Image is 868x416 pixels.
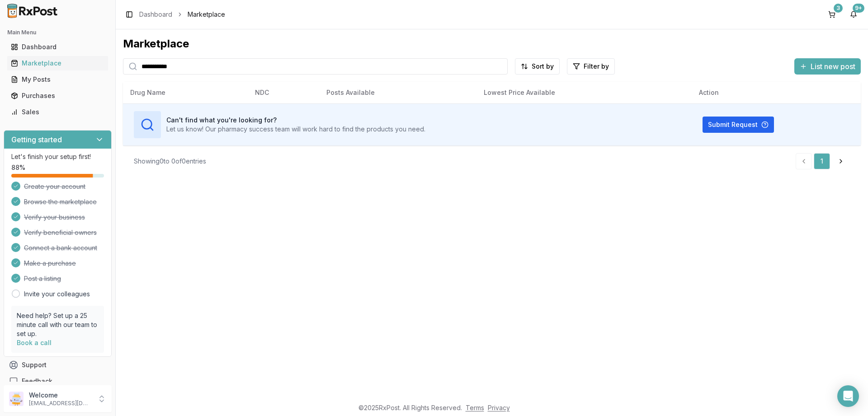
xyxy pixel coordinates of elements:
[515,58,560,75] button: Sort by
[7,29,108,36] h2: Main Menu
[834,4,843,13] div: 3
[9,392,24,406] img: User avatar
[4,89,112,103] button: Purchases
[24,243,97,252] span: Connect a bank account
[811,61,855,72] span: List new post
[846,7,861,22] button: 9+
[24,213,85,222] span: Verify your business
[794,58,861,75] button: List new post
[11,163,25,172] span: 88 %
[488,404,510,411] a: Privacy
[188,10,225,19] span: Marketplace
[4,105,112,119] button: Sales
[703,117,774,133] button: Submit Request
[11,108,104,117] div: Sales
[123,37,861,51] div: Marketplace
[7,71,108,88] a: My Posts
[4,40,112,54] button: Dashboard
[24,197,97,206] span: Browse the marketplace
[4,4,61,18] img: RxPost Logo
[11,152,104,161] p: Let's finish your setup first!
[814,153,830,169] a: 1
[567,58,615,75] button: Filter by
[825,7,839,22] button: 3
[29,400,92,407] p: [EMAIL_ADDRESS][DOMAIN_NAME]
[11,42,104,51] div: Dashboard
[24,228,97,237] span: Verify beneficial owners
[7,104,108,120] a: Sales
[853,4,864,13] div: 9+
[11,75,104,84] div: My Posts
[17,339,52,346] a: Book a call
[476,82,692,103] th: Lowest Price Available
[24,182,85,191] span: Create your account
[11,134,62,145] h3: Getting started
[692,82,861,103] th: Action
[24,259,76,268] span: Make a purchase
[794,63,861,72] a: List new post
[532,62,554,71] span: Sort by
[4,357,112,373] button: Support
[134,157,206,166] div: Showing 0 to 0 of 0 entries
[17,311,99,338] p: Need help? Set up a 25 minute call with our team to set up.
[319,82,476,103] th: Posts Available
[4,373,112,389] button: Feedback
[139,10,172,19] a: Dashboard
[166,116,425,125] h3: Can't find what you're looking for?
[4,72,112,87] button: My Posts
[29,391,92,400] p: Welcome
[7,55,108,71] a: Marketplace
[832,153,850,169] a: Go to next page
[7,39,108,55] a: Dashboard
[7,88,108,104] a: Purchases
[123,82,248,103] th: Drug Name
[837,385,859,407] div: Open Intercom Messenger
[24,274,61,283] span: Post a listing
[166,125,425,134] p: Let us know! Our pharmacy success team will work hard to find the products you need.
[11,59,104,68] div: Marketplace
[796,153,850,169] nav: pagination
[22,377,52,386] span: Feedback
[139,10,225,19] nav: breadcrumb
[11,91,104,100] div: Purchases
[248,82,319,103] th: NDC
[466,404,484,411] a: Terms
[24,290,90,299] a: Invite your colleagues
[4,56,112,70] button: Marketplace
[584,62,609,71] span: Filter by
